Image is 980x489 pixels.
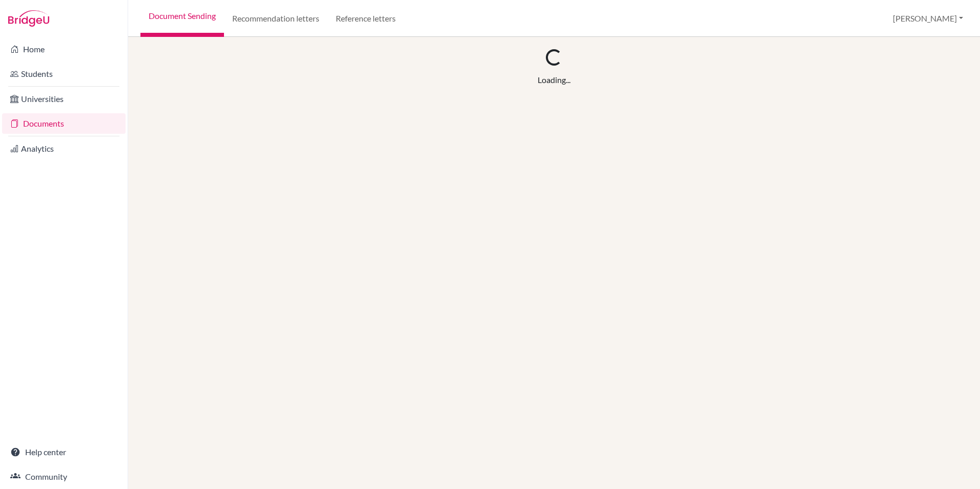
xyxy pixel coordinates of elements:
div: Loading... [538,74,570,86]
a: Community [2,466,126,487]
a: Documents [2,113,126,134]
a: Students [2,64,126,84]
a: Help center [2,442,126,462]
a: Universities [2,89,126,109]
a: Home [2,39,126,59]
button: [PERSON_NAME] [888,9,968,28]
a: Analytics [2,138,126,159]
img: Bridge-U [8,10,49,27]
